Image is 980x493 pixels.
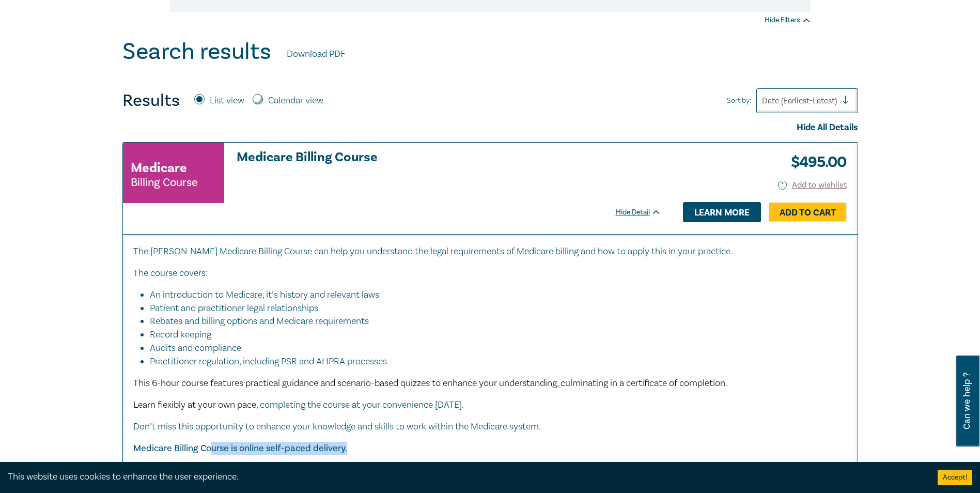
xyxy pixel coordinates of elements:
span: Learn flexibly at your own pace [133,399,256,411]
span: This 6-hour course features practical guidance and scenario-based quizzes to enhance your underst... [133,377,727,389]
input: Sort by [762,95,764,106]
h4: Results [122,90,180,111]
button: Accept cookies [938,470,972,485]
li: Record keeping [150,328,837,342]
li: An introduction to Medicare, it’s history and relevant laws [150,288,837,302]
div: Hide All Details [122,121,858,134]
p: , completing the course at your convenience [DATE]. [133,398,847,412]
p: The [PERSON_NAME] Medicare Billing Course can help you understand the legal requirements of Medic... [133,245,847,258]
div: Hide Detail [616,207,673,218]
li: Practitioner regulation, including PSR and AHPRA processes [150,355,847,368]
small: Billing Course [131,177,198,188]
label: List view [210,94,244,107]
li: Rebates and billing options and Medicare requirements [150,315,837,328]
a: Medicare Billing Course [237,150,661,164]
h1: Search results [122,38,271,65]
li: Patient and practitioner legal relationships [150,302,837,315]
span: Sort by: [727,95,751,106]
h3: Medicare [131,159,187,177]
a: Learn more [683,202,761,222]
a: Download PDF [287,48,345,61]
p: Don’t miss this opportunity to enhance your knowledge and skills to work within the Medicare system. [133,420,847,434]
button: Add to wishlist [778,179,847,191]
span: Can we help ? [962,362,972,440]
div: Hide Filters [765,15,811,25]
div: This website uses cookies to enhance the user experience. [8,470,922,484]
strong: Medicare Billing Course is online self-paced delivery. [133,442,347,454]
p: The course covers: [133,267,847,280]
label: Calendar view [268,94,323,107]
h3: $ 495.00 [783,150,847,174]
li: Audits and compliance [150,342,837,355]
a: Add to Cart [769,203,847,222]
